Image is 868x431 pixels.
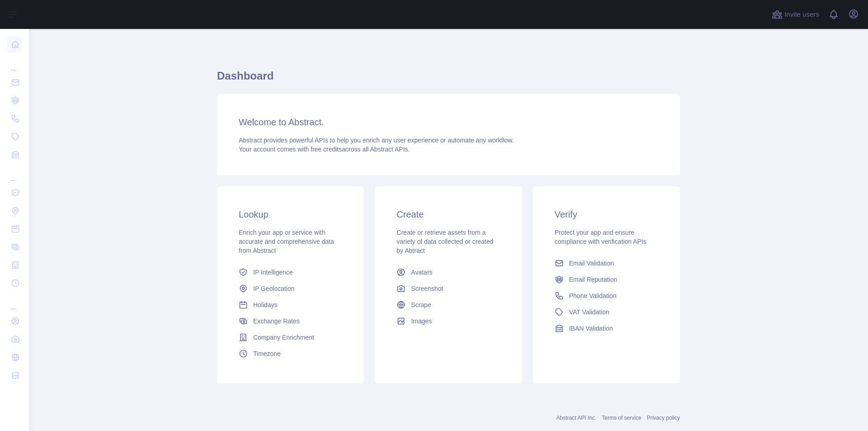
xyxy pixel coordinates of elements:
[239,146,410,153] span: Your account comes with across all Abstract APIs.
[551,304,662,320] a: VAT Validation
[235,346,346,362] a: Timezone
[239,229,334,254] span: Enrich your app or service with accurate and comprehensive data from Abstract
[253,284,295,293] span: IP Geolocation
[253,268,293,277] span: IP Intelligence
[7,54,22,72] div: ...
[555,208,658,221] h3: Verify
[253,349,281,358] span: Timezone
[411,317,432,326] span: Images
[411,284,443,293] span: Screenshot
[551,320,662,336] a: IBAN Validation
[253,317,300,326] span: Exchange Rates
[217,69,680,90] h1: Dashboard
[393,280,504,297] a: Screenshot
[235,280,346,297] a: IP Geolocation
[551,288,662,304] a: Phone Validation
[551,255,662,271] a: Email Validation
[235,264,346,280] a: IP Intelligence
[393,297,504,313] a: Scrape
[411,268,432,277] span: Avatars
[393,264,504,280] a: Avatars
[239,137,514,144] span: Abstract provides powerful APIs to help you enrich any user experience or automate any workflow.
[239,208,342,221] h3: Lookup
[396,208,500,221] h3: Create
[569,275,618,284] span: Email Reputation
[411,300,431,309] span: Scrape
[393,313,504,329] a: Images
[253,333,314,342] span: Company Enrichment
[7,165,22,183] div: ...
[569,291,617,300] span: Phone Validation
[253,300,278,309] span: Holidays
[770,7,821,22] button: Invite users
[311,146,342,153] span: free credits
[555,229,646,245] span: Protect your app and ensure compliance with verification APIs
[784,9,819,20] span: Invite users
[7,293,22,311] div: ...
[569,324,613,333] span: IBAN Validation
[235,313,346,329] a: Exchange Rates
[557,415,597,421] a: Abstract API Inc.
[235,297,346,313] a: Holidays
[569,308,609,317] span: VAT Validation
[602,415,641,421] a: Terms of service
[239,116,658,128] h3: Welcome to Abstract.
[551,271,662,288] a: Email Reputation
[396,229,493,254] span: Create or retrieve assets from a variety of data collected or created by Abtract
[647,415,680,421] a: Privacy policy
[569,259,614,268] span: Email Validation
[235,329,346,346] a: Company Enrichment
